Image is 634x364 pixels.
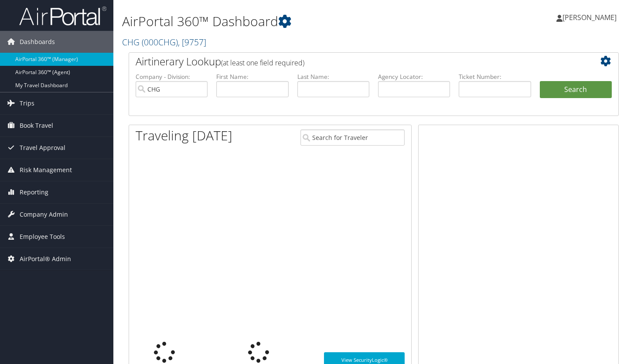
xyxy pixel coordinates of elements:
label: Ticket Number: [459,72,531,81]
h1: Traveling [DATE] [136,126,232,145]
label: Company - Division: [136,72,208,81]
span: Dashboards [20,31,55,53]
span: Risk Management [20,159,72,181]
span: Book Travel [20,115,53,136]
label: Last Name: [297,72,369,81]
a: [PERSON_NAME] [556,4,625,31]
h1: AirPortal 360™ Dashboard [122,12,457,31]
span: Trips [20,92,34,114]
img: airportal-logo.png [19,6,106,26]
button: Search [540,81,612,99]
span: , [ 9757 ] [178,36,206,48]
span: Company Admin [20,204,68,225]
span: [PERSON_NAME] [562,13,617,22]
span: ( 000CHG ) [142,36,178,48]
h2: Airtinerary Lookup [136,54,571,69]
span: AirPortal® Admin [20,248,71,270]
label: Agency Locator: [378,72,450,81]
a: CHG [122,36,206,48]
span: Employee Tools [20,226,65,248]
span: Travel Approval [20,137,65,159]
label: First Name: [216,72,288,81]
span: Reporting [20,181,48,203]
span: (at least one field required) [221,58,304,68]
input: Search for Traveler [300,129,405,146]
